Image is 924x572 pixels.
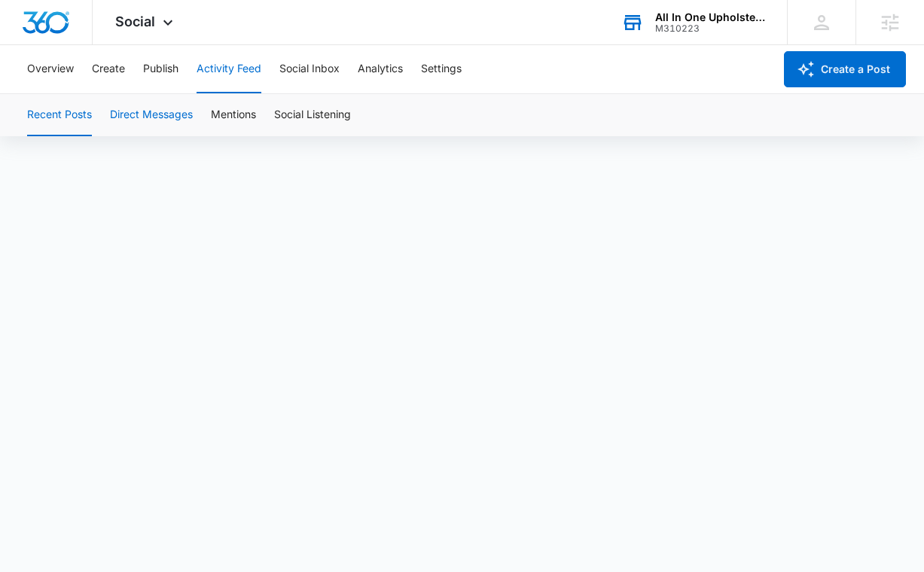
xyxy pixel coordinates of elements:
[274,94,351,136] button: Social Listening
[92,45,125,93] button: Create
[197,45,261,93] button: Activity Feed
[27,45,74,93] button: Overview
[784,51,906,87] button: Create a Post
[655,23,765,34] div: account id
[211,94,256,136] button: Mentions
[358,45,403,93] button: Analytics
[421,45,462,93] button: Settings
[115,14,155,29] span: Social
[279,45,340,93] button: Social Inbox
[27,94,92,136] button: Recent Posts
[143,45,178,93] button: Publish
[655,11,765,23] div: account name
[110,94,193,136] button: Direct Messages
